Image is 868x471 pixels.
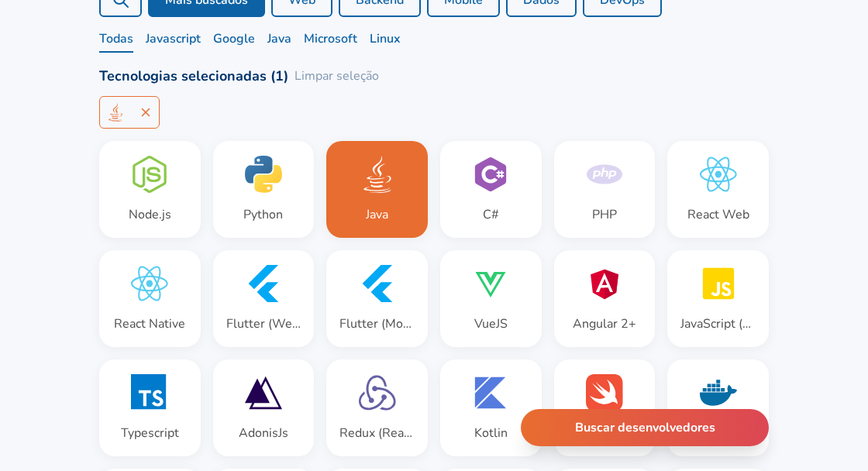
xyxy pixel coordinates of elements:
div: Flutter (Web) [226,315,301,333]
button: Flutter (Mobile) [326,250,428,347]
button: React Web [667,141,769,238]
button: Kotlin [440,359,542,456]
button: VueJS [440,250,542,347]
div: Angular 2+ [573,315,636,333]
button: Python [213,141,315,238]
span: Todas [99,29,133,53]
h2: Tecnologias selecionadas ( 1 ) [99,65,288,87]
button: Limpar seleção [294,67,379,85]
div: Kotlin [474,424,508,442]
button: Docker [667,359,769,456]
div: Python [243,205,283,224]
span: Java [267,29,291,53]
button: Swift [554,359,656,456]
button: React Native [99,250,201,347]
button: JavaScript (Back-End) [667,250,769,347]
span: Microsoft [304,29,357,53]
div: Java [99,96,160,129]
div: Flutter (Mobile) [339,315,415,333]
div: PHP [592,205,617,224]
button: Typescript [99,359,201,456]
div: VueJS [474,315,508,333]
div: React Native [114,315,185,333]
div: Node.js [129,205,171,224]
div: Java [366,205,388,224]
button: Java [326,141,428,238]
div: AdonisJs [239,424,288,442]
span: Google [213,29,255,53]
button: AdonisJs [213,359,315,456]
div: Typescript [121,424,179,442]
button: Buscar desenvolvedores [521,409,769,446]
div: JavaScript (Back-End) [680,315,756,333]
button: Flutter (Web) [213,250,315,347]
button: Angular 2+ [554,250,656,347]
div: C# [483,205,499,224]
span: Linux [370,29,401,53]
div: Redux (React) [339,424,415,442]
button: Node.js [99,141,201,238]
button: Redux (React) [326,359,428,456]
button: PHP [554,141,656,238]
button: C# [440,141,542,238]
span: Javascript [146,29,201,53]
div: React Web [687,205,749,224]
